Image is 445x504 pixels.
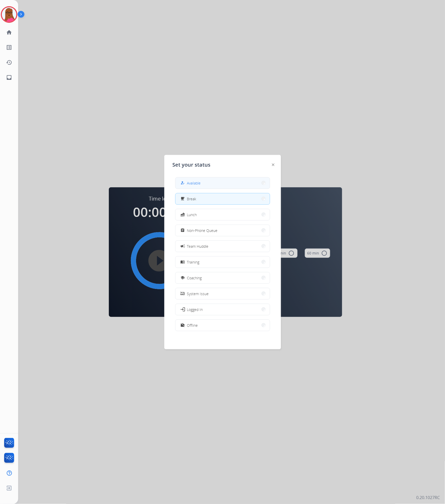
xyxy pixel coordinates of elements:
button: Lunch [175,209,270,220]
mat-icon: how_to_reg [180,181,185,185]
mat-icon: free_breakfast [180,197,185,201]
span: Team Huddle [187,244,209,249]
button: System Issue [175,288,270,299]
mat-icon: history [6,59,12,66]
mat-icon: menu_book [180,260,185,264]
button: Available [175,178,270,189]
img: avatar [2,7,16,22]
button: Training [175,257,270,268]
span: Lunch [187,212,197,217]
button: Coaching [175,272,270,283]
span: Available [187,180,201,186]
button: Offline [175,320,270,331]
span: Offline [187,323,198,328]
mat-icon: login [180,307,185,312]
p: 0.20.1027RC [416,495,440,501]
button: Break [175,193,270,204]
span: Break [187,196,196,202]
mat-icon: home [6,29,12,36]
mat-icon: inbox [6,74,12,81]
span: System Issue [187,291,209,296]
span: Coaching [187,275,202,281]
span: Non-Phone Queue [187,228,218,233]
span: Logged In [187,307,203,312]
span: Set your status [173,161,211,168]
button: Team Huddle [175,241,270,252]
mat-icon: work_off [180,323,185,328]
button: Non-Phone Queue [175,225,270,236]
mat-icon: school [180,276,185,280]
mat-icon: assignment [180,228,185,233]
button: Logged In [175,304,270,315]
mat-icon: list_alt [6,44,12,51]
span: Training [187,259,200,265]
mat-icon: phonelink_off [180,292,185,296]
img: close-button [272,164,274,166]
mat-icon: fastfood [180,212,185,217]
mat-icon: campaign [180,244,185,249]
